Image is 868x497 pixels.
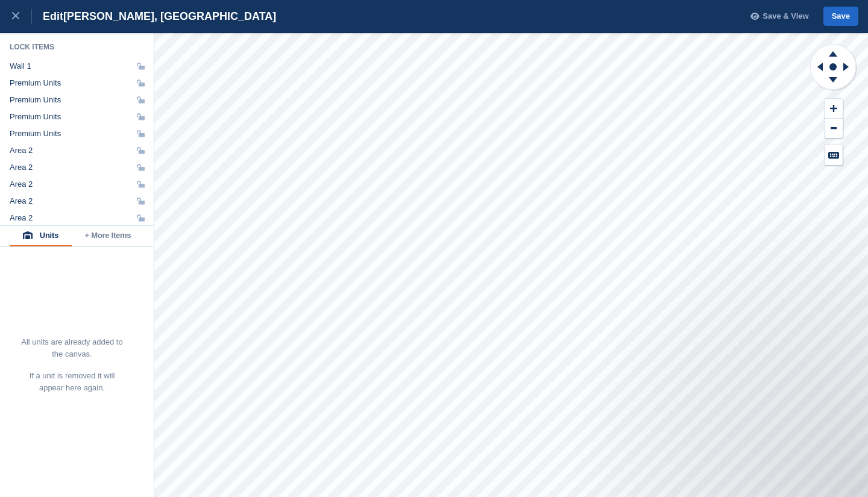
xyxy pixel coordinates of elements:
div: Area 2 [10,196,33,206]
button: + More Items [72,226,144,246]
div: Area 2 [10,213,33,223]
p: All units are already added to the canvas. [20,336,124,360]
div: Area 2 [10,180,33,189]
button: Save & View [744,7,809,27]
div: Edit [PERSON_NAME], [GEOGRAPHIC_DATA] [32,9,276,23]
span: Save & View [763,10,808,22]
button: Units [10,226,72,246]
div: Area 2 [10,163,33,172]
div: Wall 1 [10,61,31,71]
div: Area 2 [10,146,33,155]
div: Premium Units [10,112,61,122]
button: Keyboard Shortcuts [825,145,843,165]
div: Premium Units [10,95,61,105]
p: If a unit is removed it will appear here again. [20,370,124,394]
div: Lock Items [10,42,145,52]
div: Premium Units [10,129,61,139]
button: Zoom In [825,99,843,119]
button: Save [823,7,858,27]
div: Premium Units [10,78,61,88]
button: Zoom Out [825,119,843,139]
